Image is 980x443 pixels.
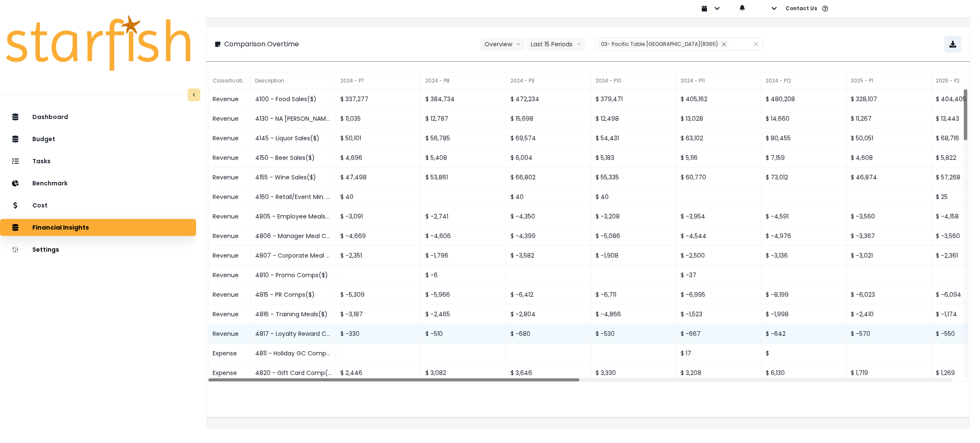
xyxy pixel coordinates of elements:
[761,128,846,148] div: $ 80,455
[761,324,846,344] div: $ -642
[336,246,421,265] div: $ -2,351
[251,363,336,383] div: 4820 - Gift Card Comp($)
[506,246,591,265] div: $ -3,582
[846,89,932,109] div: $ 328,107
[208,324,251,344] div: Revenue
[506,148,591,168] div: $ 6,004
[208,304,251,324] div: Revenue
[336,226,421,246] div: $ -4,669
[208,89,251,109] div: Revenue
[32,180,68,187] p: Benchmark
[846,207,932,226] div: $ -3,560
[721,42,726,47] svg: close
[208,226,251,246] div: Revenue
[591,89,676,109] div: $ 379,471
[336,207,421,226] div: $ -3,091
[251,304,336,324] div: 4816 - Training Meals($)
[676,109,761,128] div: $ 13,028
[421,285,506,304] div: $ -5,966
[676,285,761,304] div: $ -6,995
[846,226,932,246] div: $ -3,367
[591,304,676,324] div: $ -4,866
[761,89,846,109] div: $ 480,208
[421,246,506,265] div: $ -1,796
[251,344,336,363] div: 4811 - Holiday GC Comp($)
[336,148,421,168] div: $ 4,696
[32,114,68,121] p: Dashboard
[251,246,336,265] div: 4807 - Corporate Meal Comps($)
[336,72,421,89] div: 2024 - P7
[421,89,506,109] div: $ 384,734
[591,246,676,265] div: $ -1,908
[421,226,506,246] div: $ -4,606
[336,363,421,383] div: $ 2,446
[753,42,758,47] svg: close
[421,72,506,89] div: 2024 - P8
[32,202,48,209] p: Cost
[598,40,729,48] div: 03- Pacific Table Fort Worth(R365)
[846,168,932,187] div: $ 46,874
[208,168,251,187] div: Revenue
[506,285,591,304] div: $ -6,412
[676,168,761,187] div: $ 60,770
[676,344,761,363] div: $ 17
[251,128,336,148] div: 4145 - Liquor Sales($)
[591,168,676,187] div: $ 55,335
[32,158,51,165] p: Tasks
[421,324,506,344] div: $ -510
[719,40,729,48] button: Remove
[506,128,591,148] div: $ 69,574
[591,285,676,304] div: $ -6,711
[251,148,336,168] div: 4150 - Beer Sales($)
[506,89,591,109] div: $ 472,234
[761,246,846,265] div: $ -3,136
[761,207,846,226] div: $ -4,591
[591,324,676,344] div: $ -530
[591,109,676,128] div: $ 12,498
[591,207,676,226] div: $ -3,208
[336,285,421,304] div: $ -5,309
[251,168,336,187] div: 4155 - Wine Sales($)
[421,109,506,128] div: $ 12,787
[506,168,591,187] div: $ 66,802
[846,109,932,128] div: $ 11,267
[208,285,251,304] div: Revenue
[846,72,932,89] div: 2025 - P1
[251,207,336,226] div: 4805 - Employee Meals($)
[506,226,591,246] div: $ -4,399
[761,168,846,187] div: $ 73,012
[761,226,846,246] div: $ -4,976
[421,304,506,324] div: $ -2,465
[208,128,251,148] div: Revenue
[421,128,506,148] div: $ 56,785
[336,168,421,187] div: $ 47,498
[846,285,932,304] div: $ -6,023
[506,109,591,128] div: $ 15,698
[676,207,761,226] div: $ -3,954
[516,40,521,48] svg: arrow down line
[421,265,506,285] div: $ -6
[761,72,846,89] div: 2024 - P12
[208,265,251,285] div: Revenue
[761,304,846,324] div: $ -1,998
[676,128,761,148] div: $ 63,102
[591,187,676,207] div: $ 40
[251,89,336,109] div: 4100 - Food Sales($)
[846,246,932,265] div: $ -3,021
[336,324,421,344] div: $ -330
[676,72,761,89] div: 2024 - P11
[753,40,758,48] button: Clear
[577,40,581,48] svg: arrow down line
[601,40,718,48] span: 03- Pacific Table [GEOGRAPHIC_DATA](R365)
[421,207,506,226] div: $ -2,741
[846,363,932,383] div: $ 1,719
[208,187,251,207] div: Revenue
[676,265,761,285] div: $ -37
[251,226,336,246] div: 4806 - Manager Meal Comp($)
[846,128,932,148] div: $ 50,051
[761,285,846,304] div: $ -8,199
[251,285,336,304] div: 4815 - PR Comps($)
[506,363,591,383] div: $ 3,646
[761,109,846,128] div: $ 14,660
[224,39,299,49] p: Comparison Overtime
